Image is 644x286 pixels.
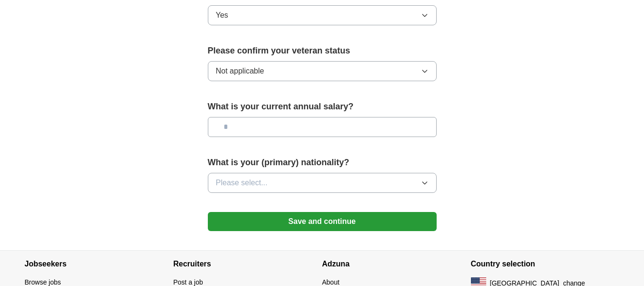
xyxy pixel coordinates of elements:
[208,100,437,113] label: What is your current annual salary?
[208,44,437,57] label: Please confirm your veteran status
[174,278,203,286] a: Post a job
[216,10,228,21] span: Yes
[208,212,437,231] button: Save and continue
[208,5,437,25] button: Yes
[208,173,437,193] button: Please select...
[208,61,437,81] button: Not applicable
[208,156,437,169] label: What is your (primary) nationality?
[216,177,268,189] span: Please select...
[216,65,264,77] span: Not applicable
[471,251,620,277] h4: Country selection
[25,278,61,286] a: Browse jobs
[322,278,340,286] a: About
